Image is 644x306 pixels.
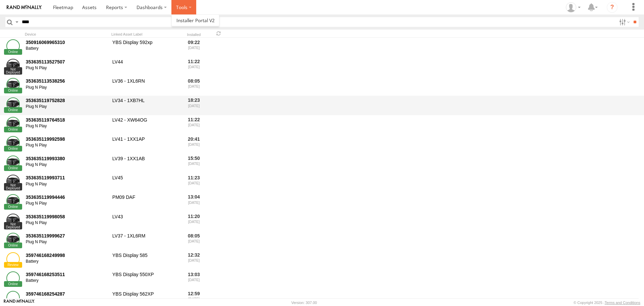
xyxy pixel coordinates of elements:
[181,213,207,231] div: 11:20 [DATE]
[291,301,317,305] div: Version: 307.00
[111,135,178,153] div: LV41 - 1XX1AP
[111,77,178,95] div: LV36 - 1XL6RN
[111,155,178,173] div: LV39 - 1XX1AB
[111,116,178,134] div: LV42 - XW64OG
[26,175,108,181] div: 353635119993711
[181,193,207,211] div: 13:04 [DATE]
[26,85,108,90] div: Plug N Play
[26,214,108,220] div: 353635119998058
[181,116,207,134] div: 11:22 [DATE]
[26,201,108,206] div: Plug N Play
[181,271,207,289] div: 13:03 [DATE]
[4,299,35,306] a: Visit our Website
[26,97,108,103] div: 353635119752828
[26,117,108,123] div: 353635119764518
[607,2,618,13] i: ?
[111,251,178,269] div: YBS Display 585
[215,30,223,37] span: Refresh
[26,65,108,71] div: Plug N Play
[111,213,178,231] div: LV43
[181,77,207,95] div: 08:05 [DATE]
[26,252,108,258] div: 359746168249998
[26,271,108,277] div: 359746168253511
[181,174,207,192] div: 11:23 [DATE]
[616,17,631,27] label: Search Filter Options
[26,233,108,239] div: 353635119999627
[26,162,108,168] div: Plug N Play
[181,38,207,56] div: 09:22 [DATE]
[181,135,207,153] div: 20:41 [DATE]
[26,39,108,45] div: 350916069965310
[26,182,108,187] div: Plug N Play
[111,58,178,76] div: LV44
[181,155,207,173] div: 15:50 [DATE]
[14,17,19,27] label: Search Query
[111,96,178,115] div: LV34 - 1XB7HL
[26,46,108,51] div: Battery
[111,232,178,250] div: LV37 - 1XL6RM
[111,32,178,37] div: Linked Asset Label
[181,232,207,250] div: 08:05 [DATE]
[26,143,108,148] div: Plug N Play
[111,174,178,192] div: LV45
[26,278,108,283] div: Battery
[181,251,207,269] div: 12:32 [DATE]
[26,239,108,245] div: Plug N Play
[111,193,178,211] div: PM09 DAF
[111,271,178,289] div: YBS Display 550XP
[574,301,640,305] div: © Copyright 2025 -
[181,33,207,37] div: Installed
[181,96,207,115] div: 18:23 [DATE]
[25,32,109,37] div: Device
[26,291,108,297] div: 359746168254287
[26,220,108,226] div: Plug N Play
[26,259,108,264] div: Battery
[7,5,42,10] img: rand-logo.svg
[26,78,108,84] div: 353635113538256
[563,2,583,12] div: Adam Falloon
[26,298,108,303] div: Battery
[181,58,207,76] div: 11:22 [DATE]
[26,104,108,110] div: Plug N Play
[26,194,108,200] div: 353635119994446
[26,136,108,142] div: 353635119992598
[26,59,108,65] div: 353635113527507
[26,124,108,129] div: Plug N Play
[111,38,178,56] div: YBS Display 592xp
[605,301,640,305] a: Terms and Conditions
[26,156,108,162] div: 353635119993380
